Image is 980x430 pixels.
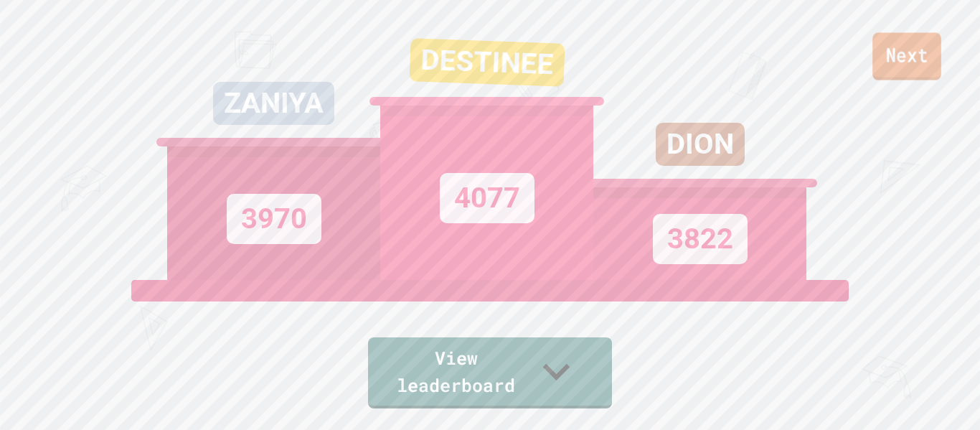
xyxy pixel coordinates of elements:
div: 3970 [227,194,321,244]
div: 3822 [653,214,748,264]
a: Next [872,33,941,80]
div: DESTINEE [410,38,565,87]
a: View leaderboard [368,337,612,408]
div: DION [656,123,745,166]
div: 4077 [440,173,534,223]
div: ZANIYA [213,82,334,125]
